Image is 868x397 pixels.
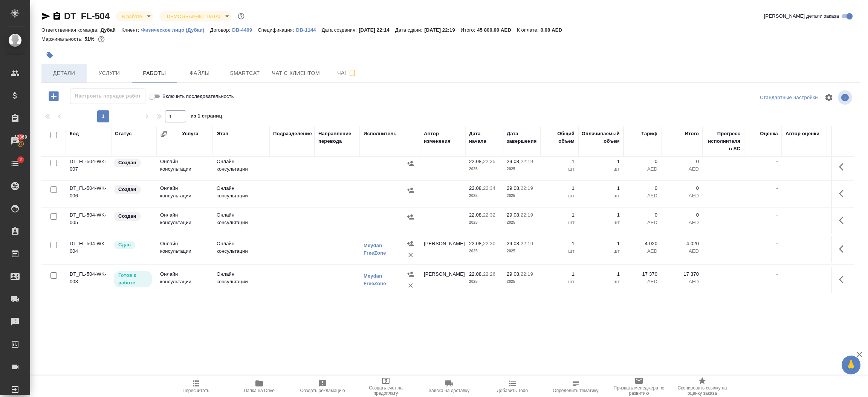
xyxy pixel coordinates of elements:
[163,13,222,20] button: [DEMOGRAPHIC_DATA]
[41,47,58,64] button: Добавить тэг
[469,219,499,226] p: 2025
[665,158,699,165] p: 0
[405,249,416,261] button: Удалить
[627,270,657,278] p: 17 370
[544,130,575,145] div: Общий объем
[507,247,537,255] p: 2025
[544,270,575,278] p: 1
[15,156,26,163] span: 2
[210,27,232,33] p: Договор:
[70,130,79,137] div: Код
[141,26,210,33] a: Физическое лицо (Дубаи)
[322,27,359,33] p: Дата создания:
[41,27,101,33] p: Ответственная команда:
[764,12,839,20] span: [PERSON_NAME] детали заказа
[521,271,533,277] p: 22:19
[507,212,521,218] p: 29.08,
[469,271,483,277] p: 22.08,
[232,27,258,33] p: DB-4409
[66,208,111,234] td: DT_FL-504-WK-005
[348,69,357,78] svg: Подписаться
[627,185,657,192] p: 0
[156,181,213,207] td: Онлайн консультации
[258,27,296,33] p: Спецификация:
[544,278,575,286] p: шт
[364,273,386,286] a: Meydan FreeZone
[217,158,266,173] p: Онлайн консультации
[41,36,84,42] p: Маржинальность:
[405,238,416,249] button: Назначить
[834,270,853,289] button: Здесь прячутся важные кнопки
[405,211,416,223] button: Назначить
[64,11,110,21] a: DT_FL-504
[842,356,860,374] button: 🙏
[582,270,620,278] p: 1
[507,192,537,200] p: 2025
[834,185,853,203] button: Здесь прячутся важные кнопки
[834,211,853,229] button: Здесь прячутся важные кнопки
[776,271,778,277] a: -
[665,247,699,255] p: AED
[236,11,246,21] button: Доп статусы указывают на важность/срочность заказа
[834,158,853,176] button: Здесь прячутся важные кнопки
[507,165,537,173] p: 2025
[364,130,397,137] div: Исполнитель
[217,270,266,286] p: Онлайн консультации
[665,192,699,200] p: AED
[66,236,111,263] td: DT_FL-504-WK-004
[91,69,127,78] span: Услуги
[136,69,173,78] span: Работы
[118,186,136,193] p: Создан
[405,269,416,280] button: Назначить
[507,271,521,277] p: 29.08,
[627,192,657,200] p: AED
[582,278,620,286] p: шт
[227,69,263,78] span: Smartcat
[156,267,213,293] td: Онлайн консультации
[582,247,620,255] p: шт
[121,27,141,33] p: Клиент:
[627,211,657,219] p: 0
[118,159,136,166] p: Создан
[627,219,657,226] p: AED
[627,278,657,286] p: AED
[544,211,575,219] p: 1
[544,240,575,247] p: 1
[156,154,213,180] td: Онлайн консультации
[758,92,820,104] div: split button
[96,34,106,44] button: 21390.00 AED;
[296,26,322,33] a: DB-1144
[665,219,699,226] p: AED
[627,247,657,255] p: AED
[483,271,495,277] p: 22:26
[66,267,111,293] td: DT_FL-504-WK-003
[118,212,136,220] p: Создан
[776,185,778,191] a: -
[2,131,28,150] a: 12869
[119,13,144,20] button: В работе
[424,130,462,145] div: Автор изменения
[582,219,620,226] p: шт
[66,181,111,207] td: DT_FL-504-WK-006
[544,219,575,226] p: шт
[582,192,620,200] p: шт
[521,159,533,164] p: 22:19
[113,158,153,168] div: Заказ еще не согласован с клиентом, искать исполнителей рано
[582,158,620,165] p: 1
[115,130,132,137] div: Статус
[217,211,266,226] p: Онлайн консультации
[182,130,198,137] div: Услуга
[116,11,153,21] div: В работе
[272,69,320,78] span: Чат с клиентом
[483,185,495,191] p: 22:34
[52,12,61,21] button: Скопировать ссылку
[544,165,575,173] p: шт
[483,159,495,164] p: 22:35
[582,185,620,192] p: 1
[776,241,778,246] a: -
[517,27,541,33] p: К оплате:
[776,159,778,164] a: -
[845,357,857,373] span: 🙏
[706,130,740,153] div: Прогресс исполнителя в SC
[507,159,521,164] p: 29.08,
